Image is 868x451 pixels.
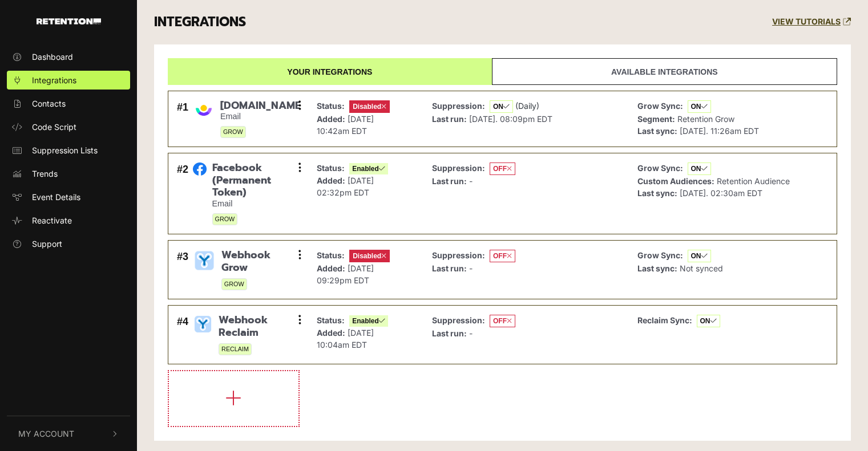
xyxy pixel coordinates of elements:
[490,100,513,113] span: ON
[469,263,473,273] span: -
[32,74,76,86] span: Integrations
[317,176,345,185] strong: Added:
[492,58,837,85] a: Available integrations
[32,238,62,250] span: Support
[177,162,188,225] div: #2
[193,314,213,334] img: Webhook Reclaim
[680,263,723,273] span: Not synced
[432,263,467,273] strong: Last run:
[32,144,98,156] span: Suppression Lists
[193,249,216,272] img: Webhook Grow
[490,315,515,327] span: OFF
[688,162,711,175] span: ON
[637,250,683,260] strong: Grow Sync:
[432,101,485,111] strong: Suppression:
[432,328,467,338] strong: Last run:
[220,112,300,121] small: Email
[637,126,677,136] strong: Last sync:
[637,188,677,198] strong: Last sync:
[349,250,390,262] span: Disabled
[637,101,683,111] strong: Grow Sync:
[317,328,345,338] strong: Added:
[7,117,130,136] a: Code Script
[432,250,485,260] strong: Suppression:
[220,126,246,138] span: GROW
[637,263,677,273] strong: Last sync:
[212,199,300,209] small: Email
[688,100,711,113] span: ON
[154,14,246,30] h3: INTEGRATIONS
[432,163,485,173] strong: Suppression:
[32,168,58,180] span: Trends
[32,51,73,63] span: Dashboard
[637,315,692,325] strong: Reclaim Sync:
[317,114,345,124] strong: Added:
[317,114,374,136] span: [DATE] 10:42am EDT
[432,114,467,124] strong: Last run:
[193,162,206,176] img: Facebook (Permanent Token)
[680,188,762,198] span: [DATE]. 02:30am EDT
[7,211,130,230] a: Reactivate
[515,101,539,111] span: (Daily)
[432,315,485,325] strong: Suppression:
[219,343,252,355] span: RECLAIM
[18,428,74,440] span: My Account
[7,141,130,160] a: Suppression Lists
[37,18,101,25] img: Retention.com
[677,114,734,124] span: Retention Grow
[7,71,130,90] a: Integrations
[349,100,390,113] span: Disabled
[490,162,515,175] span: OFF
[680,126,759,136] span: [DATE]. 11:26am EDT
[637,163,683,173] strong: Grow Sync:
[717,176,790,186] span: Retention Audience
[221,249,300,274] span: Webhook Grow
[469,328,473,338] span: -
[7,47,130,66] a: Dashboard
[688,250,711,262] span: ON
[177,100,188,139] div: #1
[7,416,130,451] button: My Account
[32,121,76,133] span: Code Script
[32,214,72,226] span: Reactivate
[469,176,473,186] span: -
[349,163,388,174] span: Enabled
[212,162,300,199] span: Facebook (Permanent Token)
[221,278,247,290] span: GROW
[637,114,675,124] strong: Segment:
[193,100,215,121] img: Customer.io
[32,97,66,109] span: Contacts
[168,58,492,85] a: Your integrations
[317,315,345,325] strong: Status:
[317,263,345,273] strong: Added:
[7,164,130,183] a: Trends
[7,94,130,113] a: Contacts
[7,188,130,206] a: Event Details
[697,315,720,327] span: ON
[469,114,552,124] span: [DATE]. 08:09pm EDT
[432,176,467,186] strong: Last run:
[349,315,388,327] span: Enabled
[220,100,300,112] span: [DOMAIN_NAME]
[32,191,80,203] span: Event Details
[490,250,515,262] span: OFF
[772,17,851,27] a: VIEW TUTORIALS
[7,234,130,253] a: Support
[317,250,345,260] strong: Status:
[317,163,345,173] strong: Status:
[212,213,238,225] span: GROW
[637,176,714,186] strong: Custom Audiences:
[177,314,188,355] div: #4
[317,101,345,111] strong: Status:
[219,314,300,339] span: Webhook Reclaim
[177,249,188,290] div: #3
